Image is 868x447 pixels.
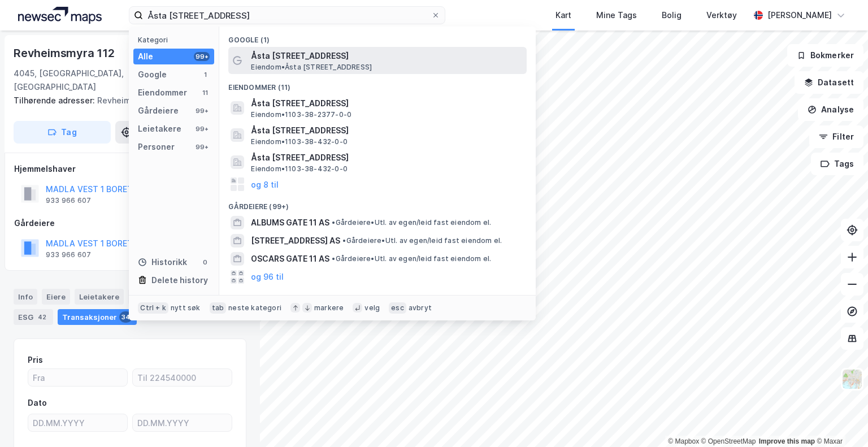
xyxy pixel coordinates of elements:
[251,234,340,248] span: [STREET_ADDRESS] AS
[767,8,832,22] div: [PERSON_NAME]
[151,274,208,287] div: Delete history
[251,124,522,137] span: Åsta [STREET_ADDRESS]
[332,218,491,227] span: Gårdeiere • Utl. av egen/leid fast eiendom el.
[138,36,214,44] div: Kategori
[138,302,168,314] div: Ctrl + k
[662,8,682,22] div: Bolig
[228,303,281,313] div: neste kategori
[171,303,201,313] div: nytt søk
[75,289,124,305] div: Leietakere
[798,98,863,121] button: Analyse
[143,7,431,24] input: Søk på adresse, matrikkel, gårdeiere, leietakere eller personer
[251,151,522,164] span: Åsta [STREET_ADDRESS]
[42,289,70,305] div: Eiere
[14,162,246,176] div: Hjemmelshaver
[133,414,232,431] input: DD.MM.YYYY
[668,437,699,445] a: Mapbox
[809,125,863,148] button: Filter
[138,104,179,118] div: Gårdeiere
[342,236,346,245] span: •
[138,255,187,269] div: Historikk
[364,303,380,313] div: velg
[251,252,329,266] span: OSCARS GATE 11 AS
[133,369,232,386] input: Til 224540000
[14,67,158,94] div: 4045, [GEOGRAPHIC_DATA], [GEOGRAPHIC_DATA]
[14,94,237,107] div: Revheimsmyra 110
[409,303,432,313] div: avbryt
[138,68,167,81] div: Google
[251,177,279,191] button: og 8 til
[201,70,210,79] div: 1
[596,8,637,22] div: Mine Tags
[194,142,210,151] div: 99+
[14,216,246,230] div: Gårdeiere
[219,27,536,47] div: Google (1)
[759,437,815,445] a: Improve this map
[46,250,91,259] div: 933 966 607
[811,393,868,447] iframe: Chat Widget
[210,302,227,314] div: tab
[28,414,127,431] input: DD.MM.YYYY
[138,50,153,63] div: Alle
[194,106,210,115] div: 99+
[201,88,210,97] div: 11
[251,270,284,284] button: og 96 til
[787,44,863,67] button: Bokmerker
[14,44,117,62] div: Revheimsmyra 112
[555,8,571,22] div: Kart
[389,302,406,314] div: esc
[138,122,181,136] div: Leietakere
[219,74,536,94] div: Eiendommer (11)
[58,309,137,325] div: Transaksjoner
[251,110,351,119] span: Eiendom • 1103-38-2377-0-0
[201,258,210,267] div: 0
[219,193,536,214] div: Gårdeiere (99+)
[332,254,335,263] span: •
[841,368,863,390] img: Z
[46,196,91,205] div: 933 966 607
[251,97,522,110] span: Åsta [STREET_ADDRESS]
[138,86,187,99] div: Eiendommer
[194,124,210,133] div: 99+
[811,153,863,175] button: Tags
[119,311,132,323] div: 34
[701,437,756,445] a: OpenStreetMap
[811,393,868,447] div: Kontrollprogram for chat
[28,353,43,367] div: Pris
[194,52,210,61] div: 99+
[706,8,737,22] div: Verktøy
[28,396,47,410] div: Dato
[14,121,111,144] button: Tag
[795,71,863,94] button: Datasett
[251,63,372,72] span: Eiendom • Åsta [STREET_ADDRESS]
[18,7,102,24] img: logo.a4113a55bc3d86da70a041830d287a7e.svg
[342,236,502,245] span: Gårdeiere • Utl. av egen/leid fast eiendom el.
[36,311,49,323] div: 42
[14,96,97,105] span: Tilhørende adresser:
[28,369,127,386] input: Fra
[219,286,536,306] div: Leietakere (99+)
[251,49,522,63] span: Åsta [STREET_ADDRESS]
[332,254,491,263] span: Gårdeiere • Utl. av egen/leid fast eiendom el.
[314,303,344,313] div: markere
[251,216,329,229] span: ALBUMS GATE 11 AS
[14,309,53,325] div: ESG
[14,289,37,305] div: Info
[251,137,348,146] span: Eiendom • 1103-38-432-0-0
[332,218,335,227] span: •
[128,289,171,305] div: Datasett
[138,140,175,154] div: Personer
[251,164,348,173] span: Eiendom • 1103-38-432-0-0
